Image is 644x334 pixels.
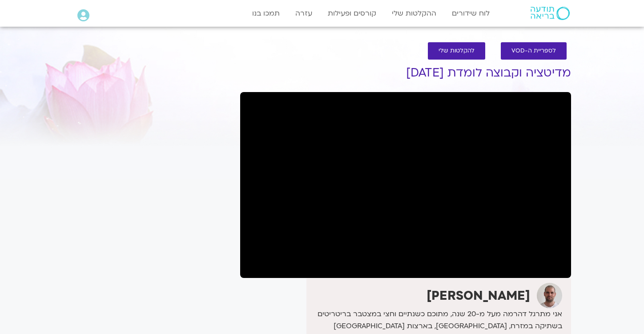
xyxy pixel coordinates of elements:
a: לספריית ה-VOD [501,42,567,60]
a: לוח שידורים [447,5,494,22]
a: עזרה [291,5,317,22]
strong: [PERSON_NAME] [427,287,530,304]
img: דקל קנטי [537,283,562,308]
a: להקלטות שלי [428,42,485,60]
span: לספריית ה-VOD [511,48,556,54]
span: להקלטות שלי [439,48,475,54]
img: תודעה בריאה [531,7,570,20]
a: ההקלטות שלי [387,5,441,22]
a: תמכו בנו [248,5,284,22]
h1: מדיטציה וקבוצה לומדת [DATE] [240,66,571,80]
a: קורסים ופעילות [323,5,381,22]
